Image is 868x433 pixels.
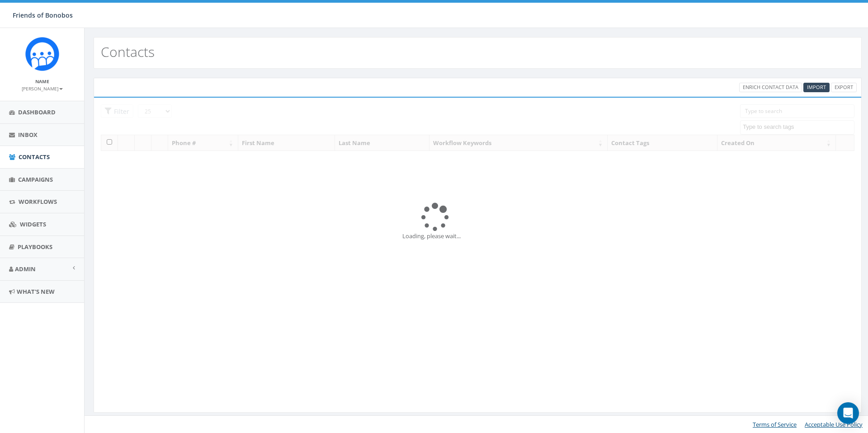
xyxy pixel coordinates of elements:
[22,85,63,92] small: [PERSON_NAME]
[837,402,859,424] div: Open Intercom Messenger
[18,108,56,116] span: Dashboard
[13,11,73,19] span: Friends of Bonobos
[101,44,155,59] h2: Contacts
[739,83,802,92] a: Enrich Contact Data
[19,153,50,161] span: Contacts
[18,243,52,251] span: Playbooks
[22,84,63,92] a: [PERSON_NAME]
[753,420,797,428] a: Terms of Service
[743,84,798,90] span: Enrich Contact Data
[831,83,857,92] a: Export
[807,84,826,90] span: Import
[35,78,49,85] small: Name
[807,84,826,90] span: CSV files only
[19,198,57,206] span: Workflows
[20,220,46,228] span: Widgets
[15,265,36,273] span: Admin
[18,175,53,184] span: Campaigns
[803,83,830,92] a: Import
[17,287,55,296] span: What's New
[18,131,38,139] span: Inbox
[805,420,863,428] a: Acceptable Use Policy
[25,37,59,71] img: Rally_Corp_Icon.png
[402,232,553,240] div: Loading, please wait...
